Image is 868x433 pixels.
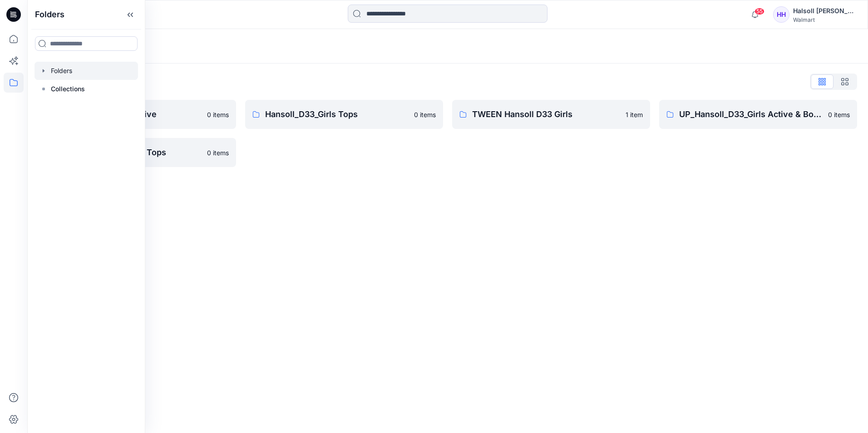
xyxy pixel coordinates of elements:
p: 0 items [828,110,850,119]
span: 55 [755,8,764,15]
p: 1 item [626,110,643,119]
p: 0 items [207,148,229,157]
div: Walmart [793,16,857,23]
p: 0 items [414,110,436,119]
a: Hansoll_D33_Girls Tops0 items [245,100,443,129]
div: Halsoll [PERSON_NAME] Girls Design Team [793,5,857,16]
a: UP_Hansoll_D33_Girls Active & Bottoms0 items [659,100,857,129]
a: TWEEN Hansoll D33 Girls1 item [452,100,650,129]
p: Hansoll_D33_Girls Tops [265,108,409,121]
p: 0 items [207,110,229,119]
p: UP_Hansoll_D33_Girls Active & Bottoms [679,108,823,121]
div: HH [773,6,789,23]
p: Collections [51,84,85,94]
p: TWEEN Hansoll D33 Girls [472,108,620,121]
